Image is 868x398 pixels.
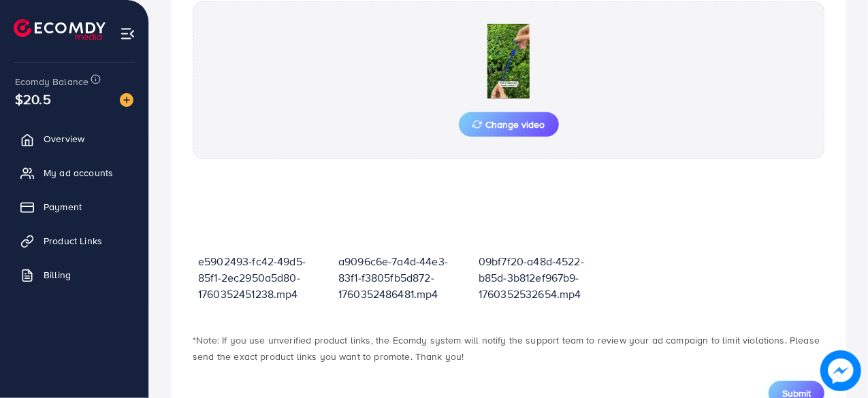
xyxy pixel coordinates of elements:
img: image [820,350,861,391]
img: menu [120,26,135,42]
span: My ad accounts [44,166,113,180]
span: Overview [44,132,84,146]
a: Payment [10,193,138,220]
span: Billing [44,268,71,282]
img: logo [14,19,106,40]
a: My ad accounts [10,159,138,186]
p: a9096c6e-7a4d-44e3-83f1-f3805fb5d872-1760352486481.mp4 [338,253,468,302]
p: *Note: If you use unverified product links, the Ecomdy system will notify the support team to rev... [193,332,824,365]
span: Change video [472,120,545,129]
button: Change video [459,112,559,137]
span: Payment [44,200,82,214]
a: Billing [10,261,138,288]
a: Product Links [10,227,138,254]
span: $20.5 [16,79,50,120]
img: image [120,93,133,107]
img: Preview Image [440,24,577,99]
span: Ecomdy Balance [15,75,89,88]
p: 09bf7f20-a48d-4522-b85d-3b812ef967b9-1760352532654.mp4 [479,253,608,302]
p: e5902493-fc42-49d5-85f1-2ec2950a5d80-1760352451238.mp4 [198,253,327,302]
span: Product Links [44,234,102,248]
a: Overview [10,125,138,152]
